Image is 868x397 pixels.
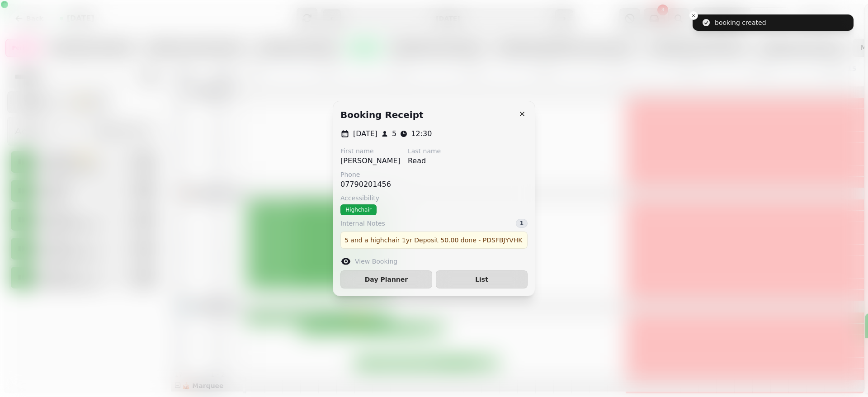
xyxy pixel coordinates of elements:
p: 07790201456 [340,179,391,190]
span: Internal Notes [340,219,385,228]
p: [DATE] [353,128,377,139]
p: Read [408,156,441,166]
h2: Booking receipt [340,109,424,121]
p: 5 [392,128,396,139]
label: Accessibility [340,194,528,203]
span: List [443,276,520,283]
label: View Booking [355,257,397,266]
p: 12:30 [411,128,432,139]
div: 1 [516,219,528,228]
label: Last name [408,147,441,156]
p: [PERSON_NAME] [340,156,401,166]
span: Day Planner [348,276,425,283]
button: List [436,270,528,288]
label: First name [340,147,401,156]
p: Highchair [345,206,371,213]
div: 5 and a highchair 1yr Deposit 50.00 done - PDSFBJYVHK [340,232,528,249]
label: Phone [340,170,391,179]
button: Day Planner [340,270,432,288]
